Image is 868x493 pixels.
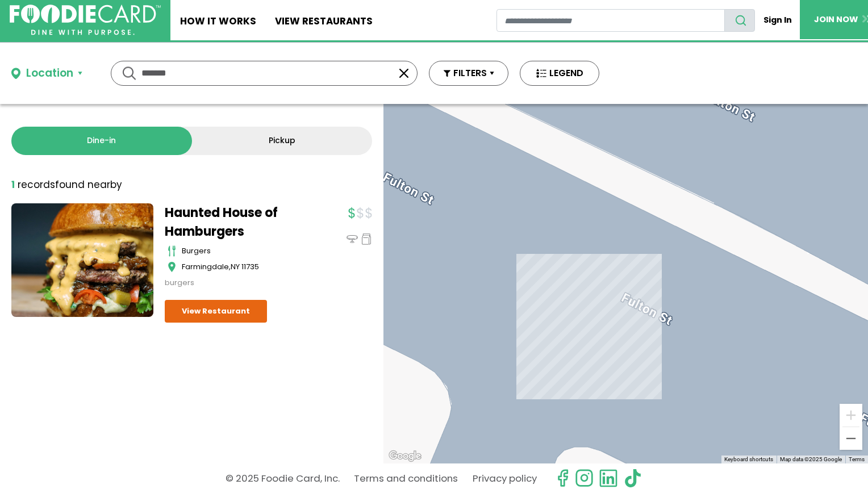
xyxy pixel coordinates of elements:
span: Farmingdale [182,261,229,272]
button: Zoom in [840,404,862,427]
button: FILTERS [429,61,508,86]
a: View Restaurant [165,300,267,323]
a: Open this area in Google Maps (opens a new window) [386,449,424,463]
div: burgers [182,245,307,257]
a: Dine-in [11,127,192,155]
button: Keyboard shortcuts [724,456,773,463]
strong: 1 [11,178,15,191]
span: 11735 [241,261,259,272]
a: Terms and conditions [354,469,458,488]
a: Haunted House of Hamburgers [165,203,307,241]
div: found nearby [11,178,122,193]
img: Google [386,449,424,463]
img: tiktok.svg [623,469,642,488]
div: burgers [165,277,307,289]
img: cutlery_icon.svg [168,245,176,257]
span: records [18,178,55,191]
button: LEGEND [520,61,599,86]
p: © 2025 Foodie Card, Inc. [226,469,340,488]
img: linkedin.svg [599,469,618,488]
input: restaurant search [496,9,725,32]
button: Zoom out [840,427,862,450]
div: , [182,261,307,273]
button: search [724,9,755,32]
svg: check us out on facebook [553,469,573,488]
img: dinein_icon.svg [347,233,358,245]
div: Location [26,65,73,82]
a: Terms [849,456,865,462]
img: pickup_icon.svg [361,233,372,245]
a: Pickup [192,127,373,155]
button: Location [11,65,82,82]
img: FoodieCard; Eat, Drink, Save, Donate [10,5,161,35]
a: Sign In [755,9,800,31]
img: map_icon.svg [168,261,176,273]
span: Map data ©2025 Google [780,456,842,462]
span: NY [231,261,240,272]
a: Privacy policy [473,469,537,488]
